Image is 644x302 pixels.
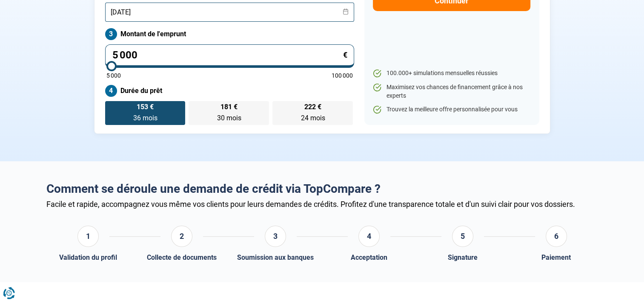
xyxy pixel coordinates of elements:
[105,85,354,97] label: Durée du prêt
[46,182,598,196] h2: Comment se déroule une demande de crédit via TopCompare ?
[301,114,325,122] span: 24 mois
[147,253,217,261] div: Collecte de documents
[373,83,530,100] li: Maximisez vos chances de financement grâce à nos experts
[448,253,478,261] div: Signature
[137,104,154,110] span: 153 €
[105,28,354,40] label: Montant de l'emprunt
[351,253,387,261] div: Acceptation
[77,226,99,247] div: 1
[373,69,530,78] li: 100.000+ simulations mensuelles réussies
[265,226,286,247] div: 3
[220,104,238,110] span: 181 €
[373,105,530,114] li: Trouvez la meilleure offre personnalisée pour vous
[358,226,380,247] div: 4
[452,226,473,247] div: 5
[217,114,241,122] span: 30 mois
[304,104,321,110] span: 222 €
[541,253,571,261] div: Paiement
[105,3,354,22] input: jj/mm/aaaa
[546,226,567,247] div: 6
[171,226,192,247] div: 2
[237,253,314,261] div: Soumission aux banques
[133,114,157,122] span: 36 mois
[332,73,353,78] span: 100 000
[59,253,117,261] div: Validation du profil
[46,200,598,209] div: Facile et rapide, accompagnez vous même vos clients pour leurs demandes de crédits. Profitez d'un...
[106,73,121,78] span: 5 000
[343,51,347,59] span: €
